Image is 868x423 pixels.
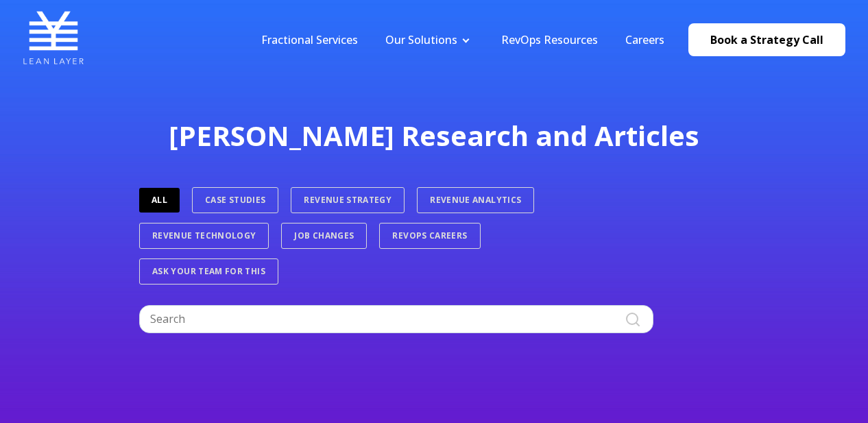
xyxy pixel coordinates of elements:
[248,32,678,47] div: Navigation Menu
[625,32,664,47] a: Careers
[385,32,457,47] a: Our Solutions
[192,187,278,213] a: Case Studies
[688,23,845,56] a: Book a Strategy Call
[379,223,480,249] a: RevOps Careers
[139,223,269,249] a: Revenue Technology
[417,187,534,213] a: Revenue Analytics
[281,223,367,249] a: Job Changes
[501,32,598,47] a: RevOps Resources
[261,32,358,47] a: Fractional Services
[139,188,180,213] a: ALL
[291,187,405,213] a: Revenue Strategy
[169,117,699,154] span: [PERSON_NAME] Research and Articles
[139,305,653,333] input: Search
[139,258,278,285] a: Ask Your Team For This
